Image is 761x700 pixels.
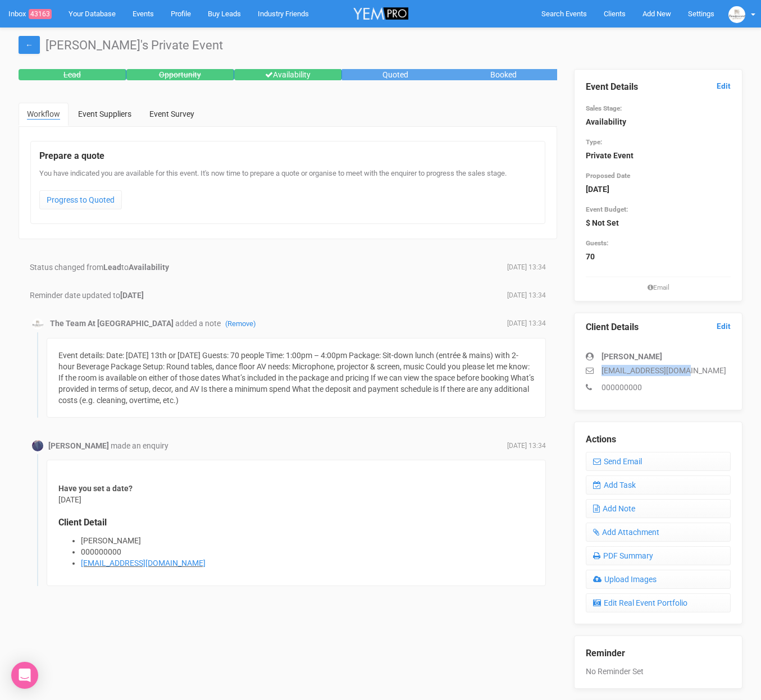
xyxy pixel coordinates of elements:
a: Upload Images [586,570,731,589]
strong: The Team At [GEOGRAPHIC_DATA] [50,319,174,328]
strong: Availability [586,117,626,126]
a: ← [19,36,40,54]
a: [EMAIL_ADDRESS][DOMAIN_NAME] [81,559,206,568]
a: Event Survey [141,103,203,125]
legend: Client Detail [58,516,534,529]
a: Workflow [19,103,69,126]
a: Send Email [586,452,731,471]
span: [DATE] 13:34 [507,263,546,272]
a: Event Suppliers [70,103,140,125]
small: Guests: [586,239,608,247]
small: Type: [586,138,602,146]
p: [EMAIL_ADDRESS][DOMAIN_NAME] [586,365,731,376]
small: Event Budget: [586,205,628,213]
img: BGLogo.jpg [32,318,43,330]
span: Search Events [541,10,587,18]
p: 000000000 [586,382,731,393]
a: Add Attachment [586,523,731,542]
span: added a note [175,319,256,328]
div: Availability [234,69,342,80]
span: [DATE] 13:34 [507,319,546,328]
legend: Actions [586,433,731,446]
small: Sales Stage: [586,104,622,112]
a: Edit [717,81,731,91]
a: Add Task [586,475,731,495]
span: Status changed from to [30,263,169,272]
span: 43163 [29,9,52,19]
strong: Lead [103,263,121,272]
span: Clients [604,10,626,18]
strong: [PERSON_NAME] [48,441,109,450]
div: [DATE] [47,460,546,586]
div: Event details: Date: [DATE] 13th or [DATE] Guests: 70 people Time: 1:00pm – 4:00pm Package: Sit-d... [47,338,546,418]
a: Edit Real Event Portfolio [586,593,731,612]
li: 000000000 [81,546,534,557]
b: [DATE] [120,291,144,300]
a: (Remove) [225,319,256,328]
strong: 70 [586,252,595,261]
small: Email [586,283,731,292]
span: [DATE] 13:34 [507,291,546,300]
strong: [DATE] [586,185,609,194]
h1: [PERSON_NAME]'s Private Event [19,39,742,52]
div: Quoted [342,69,450,80]
span: [DATE] 13:34 [507,441,546,451]
div: Booked [449,69,557,80]
a: Add Note [586,499,731,518]
div: Lead [19,69,126,80]
a: PDF Summary [586,546,731,565]
img: BGLogo.jpg [728,6,745,23]
li: [PERSON_NAME] [81,535,534,546]
strong: Private Event [586,151,634,160]
span: made an enquiry [111,441,168,450]
div: No Reminder Set [586,636,731,677]
span: Add New [642,10,671,18]
strong: $ Not Set [586,218,619,227]
div: Open Intercom Messenger [11,662,38,689]
span: Reminder date updated to [30,291,144,300]
div: You have indicated you are available for this event. It's now time to prepare a quote or organise... [39,168,536,215]
a: Edit [717,321,731,332]
small: Proposed Date [586,172,630,180]
a: Progress to Quoted [39,190,122,209]
legend: Event Details [586,81,731,94]
div: Opportunity [126,69,234,80]
img: Profile Image [32,440,43,451]
strong: Availability [129,263,169,272]
strong: [PERSON_NAME] [601,352,662,361]
strong: Have you set a date? [58,484,133,493]
legend: Client Details [586,321,731,334]
legend: Prepare a quote [39,150,536,163]
legend: Reminder [586,647,731,660]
